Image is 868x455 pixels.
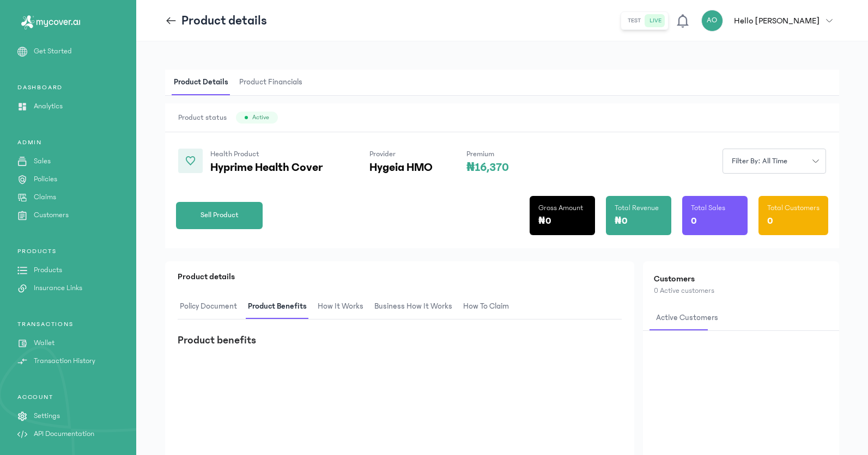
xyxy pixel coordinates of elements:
button: Policy Document [178,294,246,319]
span: Product Benefits [246,294,309,319]
span: Policy Document [178,294,239,319]
span: Product Details [172,70,230,95]
span: Business How It Works [372,294,454,319]
span: Premium [466,150,494,158]
button: Product Details [172,70,237,95]
span: Active customers [654,305,720,331]
span: Health Product [210,150,259,158]
span: Product Financials [237,70,305,95]
button: How It Works [315,294,372,319]
p: Product details [181,12,267,29]
p: Insurance Links [34,282,82,294]
p: Sales [34,156,51,167]
button: Active customers [654,305,727,331]
button: How to claim [461,294,518,319]
p: Get Started [34,46,72,57]
p: ₦0 [615,213,628,229]
div: AO [701,10,723,32]
h3: Product benefits [178,333,622,348]
span: Active [252,113,269,122]
button: live [645,14,666,27]
p: Analytics [34,101,63,112]
span: Filter by: all time [725,156,794,167]
p: Product details [178,270,622,283]
span: Provider [369,150,396,158]
p: Gross Amount [538,202,583,213]
span: Product status [178,112,227,123]
p: Policies [34,174,57,185]
button: Filter by: all time [723,149,826,174]
p: Products [34,265,62,276]
p: ₦16,370 [466,161,509,174]
p: ₦0 [538,213,551,229]
p: Wallet [34,337,54,349]
p: API Documentation [34,428,94,440]
p: Hyprime Health Cover [210,161,336,174]
button: test [623,14,645,27]
p: 0 [767,213,773,229]
p: Hygeia HMO [369,161,433,174]
p: Settings [34,410,60,422]
span: How It Works [315,294,366,319]
p: Customers [34,210,69,221]
p: Total Customers [767,202,820,213]
p: Transaction History [34,355,95,367]
p: Total Revenue [615,202,659,213]
h2: Customers [654,272,828,285]
span: Sell Product [201,210,239,221]
p: Total Sales [691,202,725,213]
button: Business How It Works [372,294,461,319]
button: AOHello [PERSON_NAME] [701,10,839,32]
p: Claims [34,192,56,203]
p: 0 [691,213,697,229]
button: Product Benefits [246,294,315,319]
button: Product Financials [237,70,311,95]
button: Sell Product [176,202,263,229]
p: 0 Active customers [654,285,828,297]
span: How to claim [461,294,511,319]
p: Hello [PERSON_NAME] [734,14,820,27]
